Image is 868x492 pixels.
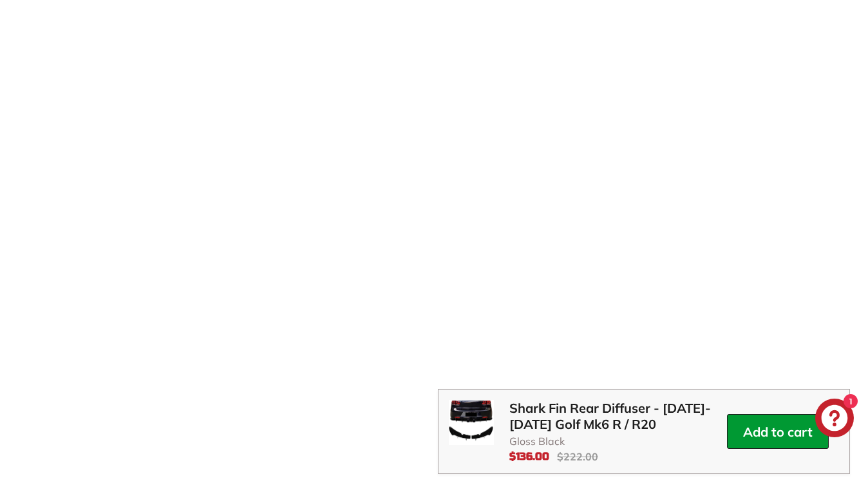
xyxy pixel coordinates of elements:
[449,400,494,445] img: volkswagen diffuser
[557,450,598,463] compare-at-price: $222.00
[727,414,829,449] button: Add to cart
[743,424,813,440] button-content: Add to cart
[509,450,549,463] sale-price: $136.00
[509,400,727,432] span: Shark Fin Rear Diffuser - [DATE]-[DATE] Golf Mk6 R / R20
[811,399,858,440] inbox-online-store-chat: Shopify online store chat
[509,435,727,448] span: Gloss Black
